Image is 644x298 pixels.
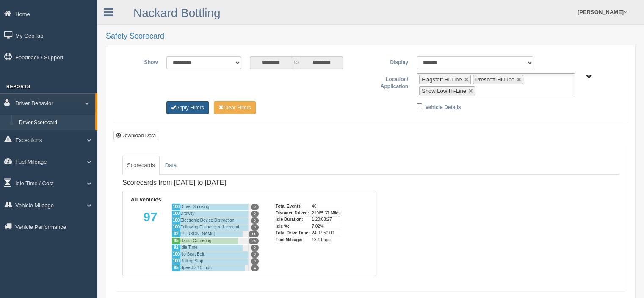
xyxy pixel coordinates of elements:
a: Data [160,156,181,175]
span: 0 [251,258,259,265]
button: Change Filter Options [166,101,209,114]
span: 0 [251,211,259,217]
span: 11 [249,231,259,237]
span: 0 [251,224,259,231]
h2: Safety Scorecard [106,32,636,41]
div: Distance Driven: [276,210,310,217]
div: 100 [171,251,180,258]
div: Idle Duration: [276,216,310,223]
button: Change Filter Options [214,101,256,114]
div: 100 [171,210,180,217]
span: 0 [251,204,259,210]
div: 7.02% [312,223,340,230]
span: 0 [251,245,259,251]
div: 21065.37 Miles [312,210,340,217]
span: to [292,56,301,69]
h4: Scorecards from [DATE] to [DATE] [122,179,376,187]
div: 85 [171,237,180,244]
div: 24.07:50:00 [312,230,340,237]
label: Display [370,56,412,67]
label: Vehicle Details [425,101,461,111]
button: Download Data [113,131,158,140]
span: 0 [251,217,259,224]
label: Location/ Application [371,73,413,91]
div: Total Events: [276,203,310,210]
div: Idle %: [276,223,310,230]
div: Total Drive Time: [276,230,310,237]
label: Show [120,56,162,67]
b: All Vehicles [131,196,161,203]
div: 95 [171,265,180,271]
span: Show Low Hi-Line [422,88,466,94]
span: 25 [249,238,259,244]
div: 100 [171,224,180,231]
div: 1.20:03:27 [312,216,340,223]
div: 100 [171,217,180,224]
div: 100 [171,203,180,210]
div: 92 [171,244,180,251]
a: Driver Scorecard [15,115,95,131]
div: 97 [129,203,171,271]
a: Scorecards [122,156,160,175]
span: 0 [251,251,259,258]
span: Flagstaff Hi-Line [422,76,462,83]
span: 4 [251,265,259,271]
span: Prescott Hi-Line [475,76,514,83]
div: 100 [171,258,180,265]
div: 92 [171,231,180,237]
div: Fuel Mileage: [276,237,310,243]
a: Nackard Bottling [133,6,220,19]
div: 13.14mpg [312,237,340,243]
div: 40 [312,203,340,210]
